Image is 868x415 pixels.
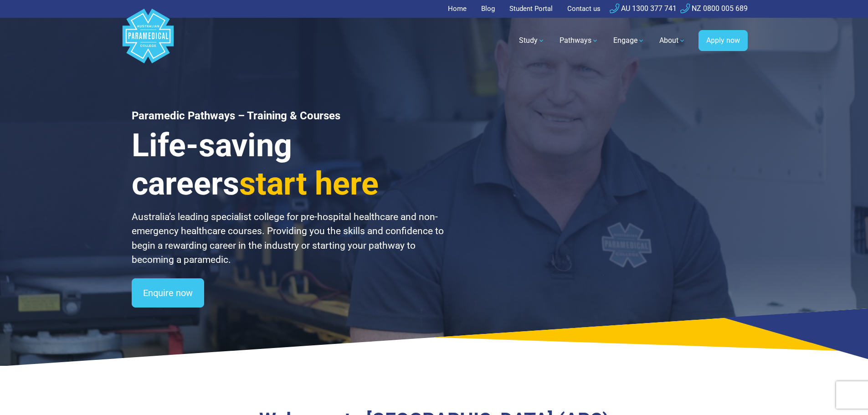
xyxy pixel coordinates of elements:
[132,126,445,203] h3: Life-saving careers
[121,18,175,64] a: Australian Paramedical College
[132,109,445,123] h1: Paramedic Pathways – Training & Courses
[654,28,691,53] a: About
[680,4,748,13] a: NZ 0800 005 689
[239,165,379,202] span: start here
[132,278,204,307] a: Enquire now
[610,4,677,13] a: AU 1300 377 741
[699,30,748,51] a: Apply now
[514,28,550,53] a: Study
[132,210,445,267] p: Australia’s leading specialist college for pre-hospital healthcare and non-emergency healthcare c...
[608,28,650,53] a: Engage
[554,28,604,53] a: Pathways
